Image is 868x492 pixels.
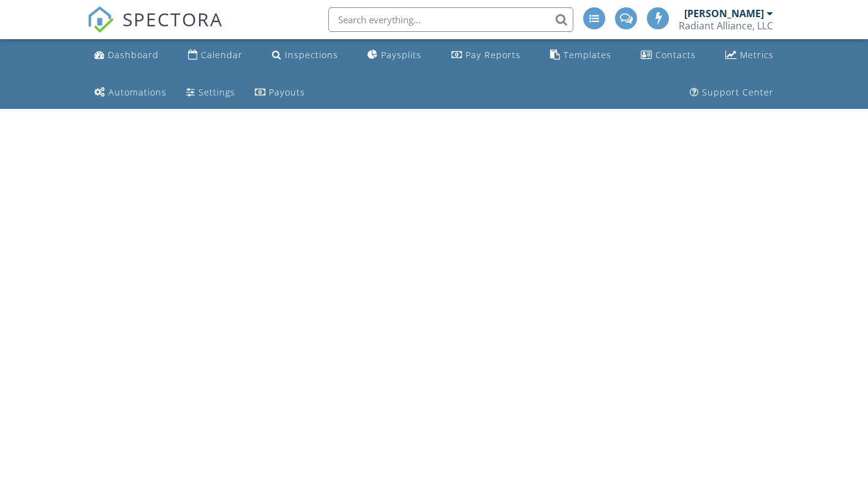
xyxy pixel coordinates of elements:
[328,7,573,32] input: Search everything...
[447,44,526,67] a: Pay Reports
[181,81,240,104] a: Settings
[183,44,247,67] a: Calendar
[108,49,159,61] div: Dashboard
[685,81,779,104] a: Support Center
[636,44,701,67] a: Contacts
[87,6,114,33] img: The Best Home Inspection Software - Spectora
[250,81,310,104] a: Payouts
[381,49,421,61] div: Paysplits
[363,44,426,67] a: Paysplits
[545,44,616,67] a: Templates
[466,49,521,61] div: Pay Reports
[89,44,164,67] a: Dashboard
[684,7,764,20] div: [PERSON_NAME]
[198,86,235,98] div: Settings
[123,6,223,32] span: SPECTORA
[201,49,243,61] div: Calendar
[740,49,774,61] div: Metrics
[267,44,343,67] a: Inspections
[720,44,779,67] a: Metrics
[89,81,172,104] a: Automations (Basic)
[87,17,223,42] a: SPECTORA
[679,20,773,32] div: Radiant Alliance, LLC
[655,49,696,61] div: Contacts
[564,49,611,61] div: Templates
[702,86,774,98] div: Support Center
[108,86,167,98] div: Automations
[285,49,338,61] div: Inspections
[269,86,305,98] div: Payouts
